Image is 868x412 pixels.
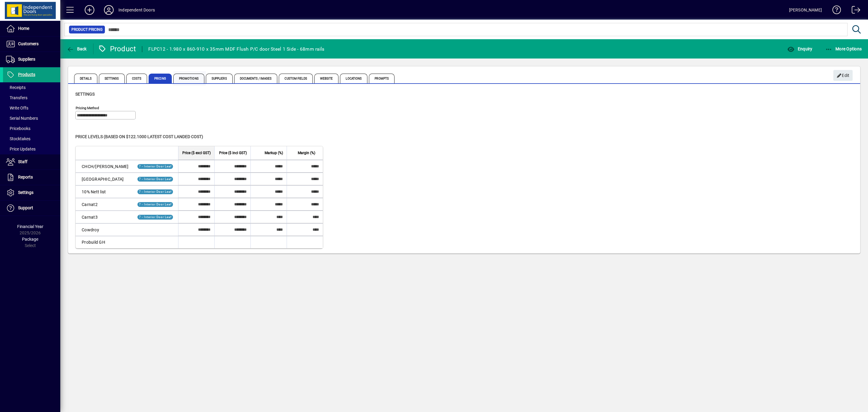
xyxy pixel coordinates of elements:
td: [GEOGRAPHIC_DATA] [76,173,132,185]
span: 7 - Interior Door Leaf [139,190,171,193]
div: Product [98,44,136,54]
a: Home [3,21,60,36]
span: Staff [18,159,27,164]
span: Settings [99,74,125,83]
span: 7 - Interior Door Leaf [139,177,171,181]
span: Promotions [173,74,204,83]
span: More Options [825,46,862,51]
a: Support [3,201,60,216]
span: Locations [340,74,367,83]
span: Suppliers [206,74,233,83]
button: Profile [99,5,118,15]
span: Edit [837,71,850,81]
td: 10% Nett list [76,185,132,198]
td: CHCH/[PERSON_NAME] [76,160,132,173]
span: Settings [75,92,95,97]
span: Package [22,237,38,242]
span: Settings [18,190,33,195]
td: Carnat3 [76,211,132,223]
div: FLPC12 - 1.980 x 860-910 x 35mm MDF Flush P/C door Steel 1 Side - 68mm rails [148,44,324,54]
span: Pricing [149,74,172,83]
td: Cowdroy [76,223,132,236]
a: Serial Numbers [3,113,60,123]
mat-label: Pricing method [76,106,99,110]
button: Back [65,43,88,54]
span: Reports [18,175,33,179]
span: Write Offs [6,106,28,110]
span: Customers [18,41,39,46]
div: Independent Doors [118,5,155,15]
span: Price ($ excl GST) [182,150,211,156]
td: Carnat2 [76,198,132,211]
span: Price Updates [6,147,36,151]
button: Add [80,5,99,15]
span: Enquiry [787,46,812,51]
span: 7 - Interior Door Leaf [139,165,171,168]
span: Support [18,205,33,210]
span: Products [18,72,35,77]
span: Details [74,74,97,83]
span: Stocktakes [6,136,30,141]
button: More Options [824,43,863,54]
div: [PERSON_NAME] [789,5,822,15]
a: Transfers [3,93,60,103]
a: Reports [3,170,60,185]
span: Transfers [6,95,27,100]
span: 7 - Interior Door Leaf [139,215,171,219]
a: Staff [3,154,60,170]
span: Margin (%) [298,150,315,156]
a: Knowledge Base [828,1,841,21]
span: Price levels (based on $122.1000 Latest cost landed cost) [75,134,203,139]
a: Pricebooks [3,123,60,134]
a: Customers [3,36,60,52]
app-page-header-button: Back [60,43,93,54]
button: Enquiry [786,43,814,54]
span: 7 - Interior Door Leaf [139,203,171,206]
span: Custom Fields [279,74,313,83]
span: Prompts [369,74,395,83]
span: Website [314,74,339,83]
span: Markup (%) [265,150,283,156]
a: Stocktakes [3,134,60,144]
a: Suppliers [3,52,60,67]
a: Receipts [3,82,60,93]
span: Product Pricing [71,27,102,33]
a: Settings [3,185,60,200]
span: Home [18,26,29,31]
a: Logout [847,1,860,21]
span: Documents / Images [234,74,278,83]
button: Edit [833,70,853,81]
span: Suppliers [18,57,35,62]
span: Financial Year [17,224,43,229]
span: Costs [126,74,147,83]
td: Probuild GH [76,236,132,248]
span: Serial Numbers [6,116,38,121]
span: Receipts [6,85,26,90]
a: Price Updates [3,144,60,154]
a: Write Offs [3,103,60,113]
span: Pricebooks [6,126,30,131]
span: Back [67,46,87,51]
span: Price ($ incl GST) [219,150,247,156]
